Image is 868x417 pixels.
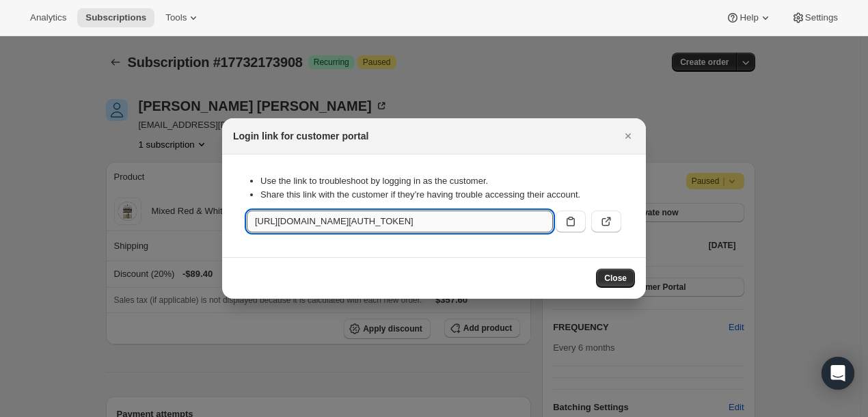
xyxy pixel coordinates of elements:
[740,12,758,23] span: Help
[260,188,621,202] li: Share this link with the customer if they’re having trouble accessing their account.
[596,269,635,288] button: Close
[604,273,627,284] span: Close
[233,129,368,143] h2: Login link for customer portal
[822,357,854,390] div: Open Intercom Messenger
[165,12,187,23] span: Tools
[22,8,74,27] button: Analytics
[805,12,838,23] span: Settings
[30,12,66,23] span: Analytics
[77,8,154,27] button: Subscriptions
[157,8,208,27] button: Tools
[783,8,846,27] button: Settings
[260,174,621,188] li: Use the link to troubleshoot by logging in as the customer.
[619,126,638,146] button: Close
[85,12,146,23] span: Subscriptions
[718,8,780,27] button: Help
